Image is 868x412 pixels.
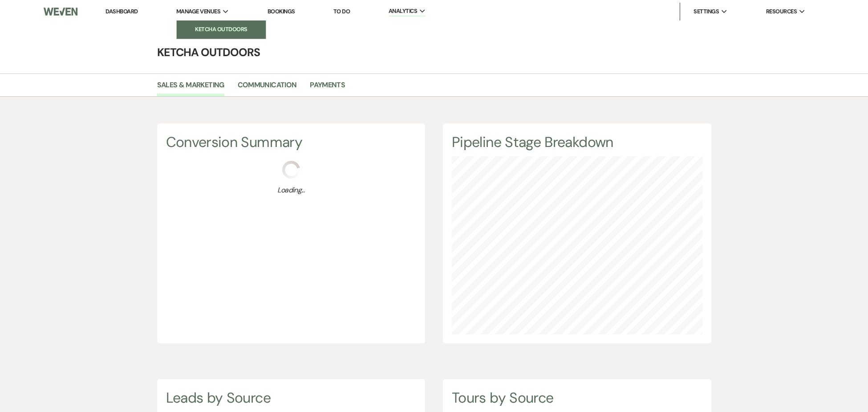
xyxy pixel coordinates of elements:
h4: Pipeline Stage Breakdown [452,132,702,152]
span: Settings [694,7,719,16]
span: Manage Venues [176,7,220,16]
span: Analytics [389,7,417,16]
h4: Tours by Source [452,388,702,408]
li: Ketcha Outdoors [181,25,261,34]
h4: Ketcha Outdoors [114,45,754,60]
a: To Do [333,8,350,15]
span: Resources [766,7,797,16]
a: Sales & Marketing [157,79,224,96]
span: Loading... [166,185,417,196]
h4: Conversion Summary [166,132,417,152]
a: Dashboard [105,8,138,15]
a: Communication [238,79,297,96]
a: Bookings [268,8,295,15]
a: Ketcha Outdoors [177,20,266,38]
img: loading spinner [282,161,300,179]
img: Weven Logo [44,2,78,21]
a: Payments [310,79,345,96]
h4: Leads by Source [166,388,417,408]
